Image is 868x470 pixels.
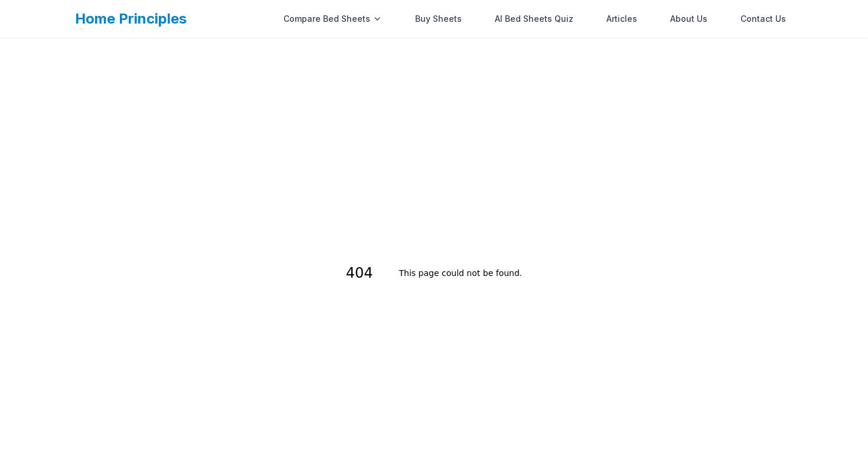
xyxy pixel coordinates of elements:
[75,10,187,27] a: Home Principles
[733,7,793,31] a: Contact Us
[276,7,389,31] div: Compare Bed Sheets
[399,259,523,288] h2: This page could not be found.
[408,7,469,31] a: Buy Sheets
[599,7,644,31] a: Articles
[488,7,580,31] a: AI Bed Sheets Quiz
[663,7,714,31] a: About Us
[346,259,387,288] h1: 404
